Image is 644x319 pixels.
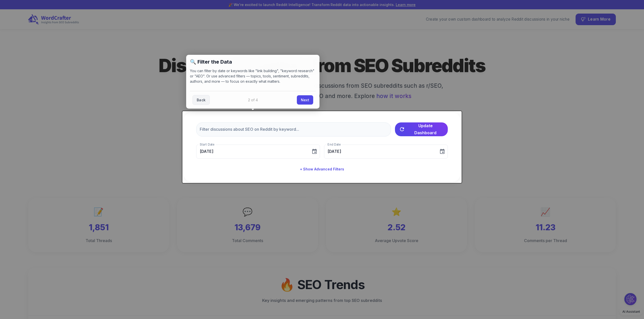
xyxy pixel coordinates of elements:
[437,147,447,157] button: Choose date, selected date is Sep 9, 2025
[190,59,316,65] h2: 🔍 Filter the Data
[196,122,391,136] input: Filter discussions about SEO on Reddit by keyword...
[395,122,448,136] button: Update Dashboard
[407,122,444,136] span: Update Dashboard
[196,145,307,159] input: MM/DD/YYYY
[309,147,319,157] button: Choose date, selected date is Aug 10, 2025
[328,142,341,147] label: End Date
[200,142,214,147] label: Start Date
[324,145,435,159] input: MM/DD/YYYY
[190,68,316,84] p: You can filter by date or keywords like "link building", "keyword research" or "AEO". Or use adva...
[297,95,313,105] a: Next
[192,95,210,105] a: Back
[298,165,346,174] button: + Show Advanced Filters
